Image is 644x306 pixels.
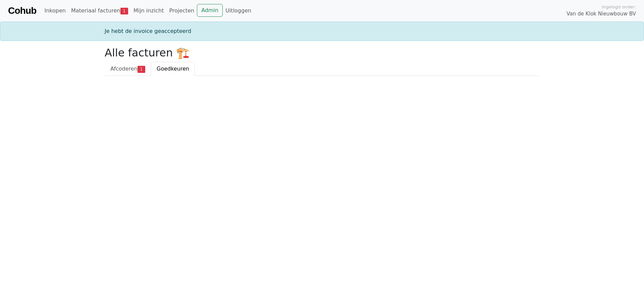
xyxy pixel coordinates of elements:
[120,8,128,14] span: 1
[101,27,543,35] div: Je hebt de invoice geaccepteerd
[42,4,68,17] a: Inkopen
[602,4,636,10] span: Ingelogd onder:
[138,66,145,73] span: 1
[131,4,167,17] a: Mijn inzicht
[8,3,36,19] a: Cohub
[105,46,539,59] h2: Alle facturen 🏗️
[166,4,197,17] a: Projecten
[105,62,151,76] a: Afcoderen1
[567,10,636,18] span: Van de Klok Nieuwbouw BV
[110,65,138,72] span: Afcoderen
[151,62,195,76] a: Goedkeuren
[223,4,254,17] a: Uitloggen
[68,4,131,17] a: Materiaal facturen1
[157,65,189,72] span: Goedkeuren
[197,4,223,17] a: Admin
